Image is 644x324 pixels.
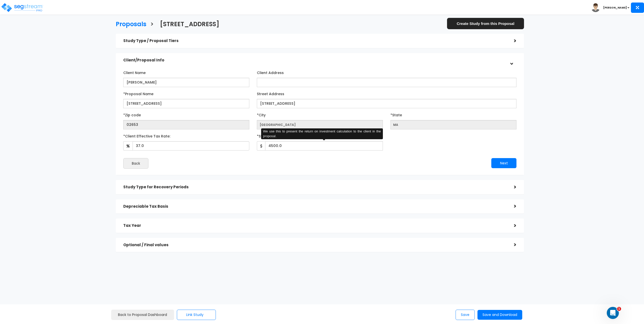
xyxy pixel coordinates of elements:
[506,202,516,210] div: >
[123,158,148,169] button: Back
[123,204,506,209] h5: Depreciable Tax Basis
[150,21,154,29] h3: >
[123,90,153,96] label: *Proposal Name
[123,185,506,189] h5: Study Type for Recovery Periods
[116,21,146,29] h3: Proposals
[123,39,506,43] h5: Study Type / Proposal Tiers
[156,16,219,31] a: [STREET_ADDRESS]
[507,55,515,65] div: >
[160,21,219,29] h3: [STREET_ADDRESS]
[123,132,170,139] label: *Client Effective Tax Rate:
[112,16,146,31] a: Proposals
[506,241,516,249] div: >
[123,58,506,62] h5: Client/Proposal Info
[111,310,174,320] a: Back to Proposal Dashboard
[617,307,621,311] span: 1
[591,3,600,12] img: avatar.png
[177,310,216,320] button: Link Study
[123,243,506,247] h5: Optional / Final values
[607,307,619,319] iframe: Intercom live chat
[477,310,522,320] button: Save and Download
[261,128,383,139] div: We use this to present the return on investment calculation to the client in the proposal.
[257,132,276,139] label: *Study Fee
[257,68,284,75] label: Client Address
[506,37,516,45] div: >
[491,158,516,168] button: Next
[456,310,475,320] button: Save
[123,224,506,228] h5: Tax Year
[123,111,141,118] label: *Zip code
[1,3,44,13] img: logo_pro_r.png
[123,68,146,75] label: Client Name
[257,90,284,96] label: Street Address
[390,111,402,118] label: *State
[447,18,524,29] a: Create Study from this Proposal
[506,183,516,191] div: >
[506,222,516,230] div: >
[603,6,627,10] b: [PERSON_NAME]
[257,111,266,118] label: *City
